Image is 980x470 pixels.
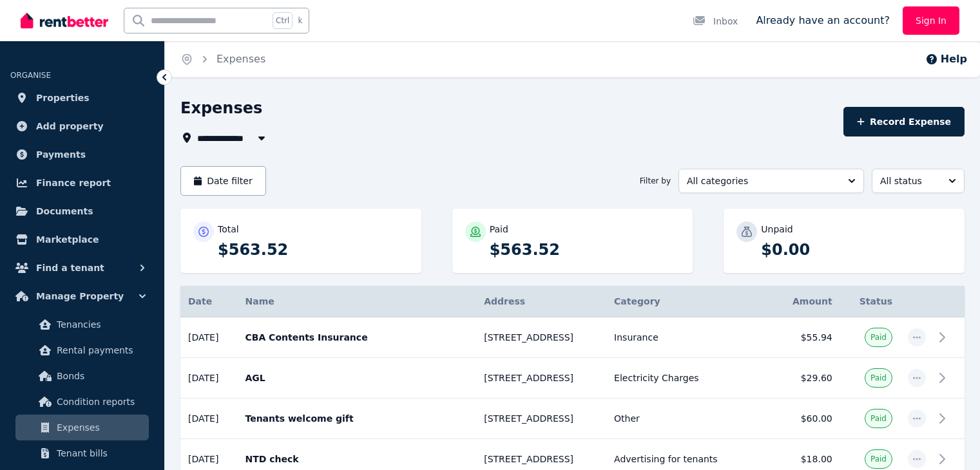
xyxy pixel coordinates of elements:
div: Inbox [693,15,738,28]
span: Rental payments [57,343,144,358]
td: [STREET_ADDRESS] [476,358,606,399]
p: $563.52 [490,240,680,260]
span: All status [880,174,938,187]
iframe: Intercom live chat [936,426,967,457]
td: $55.94 [771,317,840,358]
span: ORGANISE [10,71,51,80]
th: Date [180,286,237,317]
a: Bonds [15,363,149,389]
td: [DATE] [180,358,237,399]
td: [STREET_ADDRESS] [476,317,606,358]
td: [STREET_ADDRESS] [476,399,606,439]
span: k [298,15,302,26]
span: Condition reports [57,394,144,409]
button: Find a tenant [10,255,154,281]
a: Payments [10,142,154,167]
p: CBA Contents Insurance [245,331,468,344]
a: Finance report [10,170,154,196]
th: Status [840,286,900,317]
button: Manage Property [10,283,154,309]
button: Record Expense [843,107,965,136]
a: Expenses [15,415,149,440]
a: Tenancies [15,312,149,337]
span: Finance report [36,175,111,191]
a: Documents [10,198,154,224]
td: [DATE] [180,317,237,358]
span: Already have an account? [756,13,890,28]
span: Ctrl [273,12,293,29]
span: Expenses [57,420,144,435]
p: $563.52 [218,240,408,260]
th: Address [476,286,606,317]
a: Rental payments [15,337,149,363]
span: Bonds [57,368,144,384]
p: Paid [490,223,508,236]
td: Insurance [606,317,771,358]
span: Paid [870,454,887,464]
h1: Expenses [180,98,262,118]
span: Documents [36,203,93,219]
p: AGL [245,371,468,384]
span: Payments [36,147,86,162]
span: Paid [870,373,887,383]
td: $60.00 [771,399,840,439]
span: Find a tenant [36,260,104,276]
button: Date filter [180,166,266,196]
button: All categories [678,169,864,193]
span: Properties [36,90,90,106]
span: Tenant bills [57,446,144,461]
a: Tenant bills [15,440,149,466]
span: Tenancies [57,317,144,332]
th: Name [237,286,476,317]
p: $0.00 [761,240,952,260]
a: Properties [10,85,154,111]
span: Paid [870,332,887,343]
span: All categories [687,174,838,187]
span: Manage Property [36,288,124,304]
a: Expenses [216,53,265,65]
td: $29.60 [771,358,840,399]
span: Marketplace [36,232,99,247]
a: Condition reports [15,389,149,415]
a: Marketplace [10,227,154,252]
td: [DATE] [180,399,237,439]
a: Sign In [903,6,959,35]
img: RentBetter [21,11,108,30]
span: Add property [36,118,104,134]
td: Other [606,399,771,439]
button: Help [925,52,967,67]
th: Amount [771,286,840,317]
span: Filter by [640,176,671,186]
p: Unpaid [761,223,793,236]
p: Tenants welcome gift [245,412,468,425]
button: All status [872,169,965,193]
th: Category [606,286,771,317]
p: NTD check [245,453,468,465]
a: Add property [10,113,154,139]
span: Paid [870,413,887,424]
nav: Breadcrumb [165,41,281,77]
td: Electricity Charges [606,358,771,399]
p: Total [218,223,239,236]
